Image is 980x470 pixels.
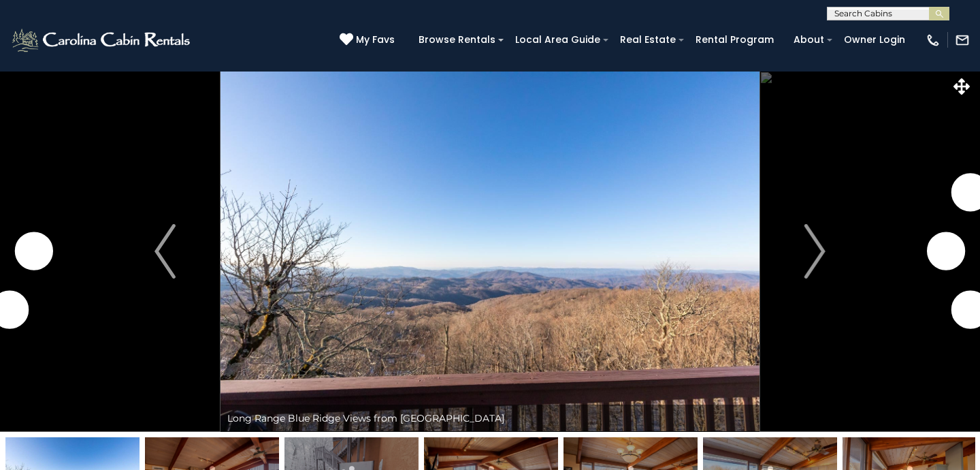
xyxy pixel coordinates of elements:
[759,71,870,432] button: Next
[220,405,759,432] div: Long Range Blue Ridge Views from [GEOGRAPHIC_DATA]
[508,29,607,50] a: Local Area Guide
[356,33,395,47] span: My Favs
[689,29,781,50] a: Rental Program
[926,33,941,48] img: phone-regular-white.png
[154,224,175,279] img: arrow
[837,29,912,50] a: Owner Login
[955,33,970,48] img: mail-regular-white.png
[340,33,398,48] a: My Favs
[412,29,502,50] a: Browse Rentals
[613,29,683,50] a: Real Estate
[110,71,220,432] button: Previous
[804,224,825,279] img: arrow
[10,27,194,54] img: White-1-2.png
[787,29,831,50] a: About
